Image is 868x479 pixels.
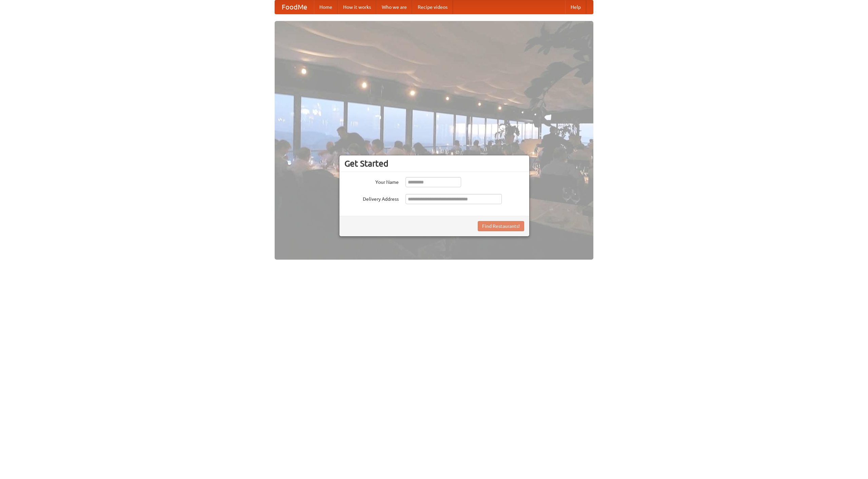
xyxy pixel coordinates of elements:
a: Help [565,0,586,14]
a: FoodMe [275,0,314,14]
h3: Get Started [344,158,524,169]
label: Your Name [344,177,399,186]
a: How it works [338,0,376,14]
a: Who we are [376,0,412,14]
a: Home [314,0,338,14]
label: Delivery Address [344,194,399,202]
a: Recipe videos [412,0,453,14]
button: Find Restaurants! [478,221,524,231]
